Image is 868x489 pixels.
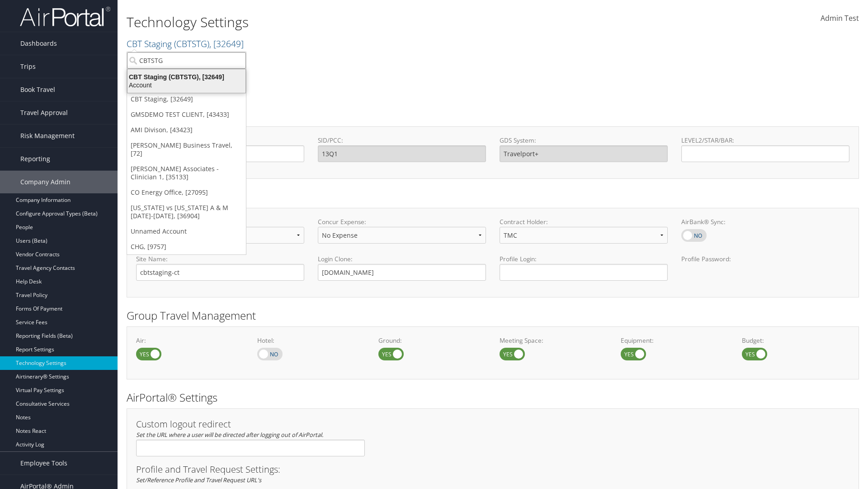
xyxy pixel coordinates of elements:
h1: Technology Settings [127,13,615,32]
label: Contract Holder: [500,217,668,226]
div: CBT Staging (CBTSTG), [32649] [122,73,251,81]
label: Hotel: [257,336,365,345]
input: Profile Login: [500,264,668,281]
span: Reporting [20,148,50,170]
span: ( CBTSTG ) [174,38,209,50]
span: Book Travel [20,78,55,101]
span: Risk Management [20,125,75,147]
span: Admin Test [821,13,859,23]
label: Profile Password: [681,254,849,280]
label: Site Name: [136,254,304,264]
label: LEVEL2/STAR/BAR: [681,136,849,145]
label: GDS System: [500,136,668,145]
a: AMI Divison, [43423] [127,122,246,138]
em: Set/Reference Profile and Travel Request URL's [136,476,261,484]
label: Budget: [742,336,849,345]
div: Account [122,81,251,89]
a: CBT Staging, [32649] [127,91,246,107]
span: , [ 32649 ] [209,38,244,50]
label: AirBank® Sync: [681,217,849,226]
a: [PERSON_NAME] Business Travel, [72] [127,138,246,161]
label: Concur Expense: [318,217,486,226]
h2: AirPortal® Settings [127,390,859,405]
span: Employee Tools [20,452,67,475]
span: Travel Approval [20,101,68,124]
a: CO Energy Office, [27095] [127,185,246,200]
h2: Group Travel Management [127,308,859,323]
label: Login Clone: [318,254,486,264]
span: Trips [20,55,36,78]
a: GMSDEMO TEST CLIENT, [43433] [127,107,246,122]
a: Admin Test [821,5,859,33]
label: Profile Login: [500,254,668,280]
a: Unnamed Account [127,224,246,239]
h3: Custom logout redirect [136,420,365,429]
label: Meeting Space: [500,336,607,345]
img: airportal-logo.png [20,6,110,27]
em: Set the URL where a user will be directed after logging out of AirPortal. [136,431,323,439]
h2: Online Booking Tool [127,189,859,205]
h2: GDS [127,108,852,123]
span: Company Admin [20,171,71,193]
label: Equipment: [621,336,728,345]
h3: Profile and Travel Request Settings: [136,465,849,474]
a: CHG, [9757] [127,239,246,254]
a: [US_STATE] vs [US_STATE] A & M [DATE]-[DATE], [36904] [127,200,246,224]
label: SID/PCC: [318,136,486,145]
label: Ground: [378,336,486,345]
label: Air: [136,336,244,345]
span: Dashboards [20,32,57,55]
a: CBT Staging [127,38,244,50]
input: Search Accounts [127,52,246,69]
a: [PERSON_NAME] Associates - Clinician 1, [35133] [127,161,246,185]
label: AirBank® Sync [681,229,707,242]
